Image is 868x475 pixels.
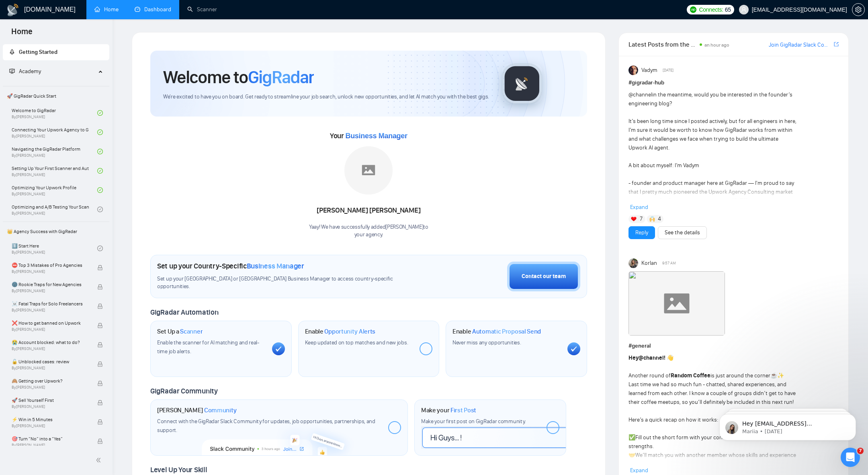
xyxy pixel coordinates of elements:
span: Set up your [GEOGRAPHIC_DATA] or [GEOGRAPHIC_DATA] Business Manager to access country-specific op... [157,275,411,291]
span: 🌚 Rookie Traps for New Agencies [12,280,89,289]
span: 9:57 AM [662,260,676,267]
span: [DATE] [663,67,674,74]
h1: # gigradar-hub [628,78,839,87]
a: homeHome [94,6,119,13]
span: By [PERSON_NAME] [12,366,89,371]
img: F09JWBR8KB8-Coffee%20chat%20round%202.gif [628,271,725,336]
span: Home [5,26,39,43]
p: your agency . [309,231,428,239]
span: By [PERSON_NAME] [12,404,89,409]
span: By [PERSON_NAME] [12,443,89,448]
img: 🙌 [649,216,655,222]
a: 1️⃣ Start HereBy[PERSON_NAME] [12,240,97,257]
span: rocket [9,49,15,55]
img: Vadym [628,66,638,75]
span: @channel [639,354,664,361]
span: Your [330,131,407,140]
span: Make your first post on GigRadar community. [421,418,526,425]
h1: [PERSON_NAME] [157,406,237,414]
span: By [PERSON_NAME] [12,269,89,274]
iframe: Intercom notifications message [707,397,868,453]
a: setting [852,6,865,13]
span: 7 [640,215,643,223]
p: Message from Mariia, sent 2w ago [35,31,139,38]
span: Enable the scanner for AI matching and real-time job alerts. [157,339,259,355]
span: Academy [19,68,41,75]
img: slackcommunity-bg.png [202,418,356,455]
span: lock [97,419,103,425]
span: By [PERSON_NAME] [12,327,89,332]
h1: Make your [421,406,476,414]
a: Optimizing and A/B Testing Your Scanner for Better ResultsBy[PERSON_NAME] [12,201,97,218]
span: ⛔ Top 3 Mistakes of Pro Agencies [12,261,89,269]
a: export [834,41,839,48]
span: By [PERSON_NAME] [12,424,89,428]
span: ⚡ Win in 5 Minutes [12,416,89,424]
span: By [PERSON_NAME] [12,289,89,293]
span: 4 [658,215,661,223]
span: Community [204,406,237,414]
a: Navigating the GigRadar PlatformBy[PERSON_NAME] [12,143,97,160]
a: Connecting Your Upwork Agency to GigRadarBy[PERSON_NAME] [12,123,97,141]
strong: Random Coffee [671,372,710,379]
span: Expand [630,204,648,211]
button: Reply [628,226,655,239]
span: 😭 Account blocked: what to do? [12,338,89,346]
span: First Post [450,406,476,414]
span: Academy [9,68,41,75]
span: Expand [630,467,648,474]
a: Welcome to GigRadarBy[PERSON_NAME] [12,104,97,122]
span: lock [97,303,103,309]
img: upwork-logo.png [690,6,696,13]
span: user [741,7,747,12]
a: Optimizing Your Upwork ProfileBy[PERSON_NAME] [12,181,97,199]
strong: Hey ! [628,354,665,361]
h1: Set Up a [157,328,203,336]
span: 🤝 [628,452,635,459]
span: lock [97,361,103,367]
a: dashboardDashboard [135,6,171,13]
span: 🚀 GigRadar Quick Start [4,88,108,104]
span: lock [97,323,103,328]
span: check-circle [97,110,103,116]
span: 👋 [667,354,674,361]
span: @channel [628,91,652,98]
span: GigRadar Community [150,387,218,395]
span: Level Up Your Skill [150,465,207,474]
span: Hey [EMAIL_ADDRESS][DOMAIN_NAME], Looks like your Upwork agency FutureSells ran out of connects. ... [35,23,139,133]
span: GigRadar Automation [150,308,218,317]
span: Business Manager [247,262,304,270]
span: Automatic Proposal Send [472,328,541,336]
span: ✅ [628,434,635,441]
button: setting [852,3,865,16]
span: We're excited to have you on board. Get ready to streamline your job search, unlock new opportuni... [163,93,489,101]
span: check-circle [97,207,103,212]
span: Vadym [641,66,657,75]
span: 👑 Agency Success with GigRadar [4,223,108,240]
div: Yaay! We have successfully added [PERSON_NAME] to [309,223,428,239]
span: lock [97,265,103,270]
a: Reply [635,228,648,237]
span: Latest Posts from the GigRadar Community [628,39,697,49]
span: ✨ [777,372,784,379]
span: By [PERSON_NAME] [12,308,89,313]
span: an hour ago [704,42,729,48]
span: Business Manager [345,132,407,140]
span: lock [97,400,103,405]
span: lock [97,342,103,348]
span: Getting Started [19,49,57,55]
span: Never miss any opportunities. [452,339,521,346]
span: By [PERSON_NAME] [12,385,89,390]
div: [PERSON_NAME] [PERSON_NAME] [309,204,428,217]
span: lock [97,438,103,444]
h1: # general [628,342,839,350]
span: Korlan [641,259,657,268]
h1: Set up your Country-Specific [157,262,304,270]
img: ❤️ [631,216,637,222]
img: logo [6,4,19,16]
span: ☕ [770,372,777,379]
h1: Enable [452,328,541,336]
span: GigRadar [248,66,314,88]
span: Keep updated on top matches and new jobs. [305,339,408,346]
span: check-circle [97,168,103,174]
